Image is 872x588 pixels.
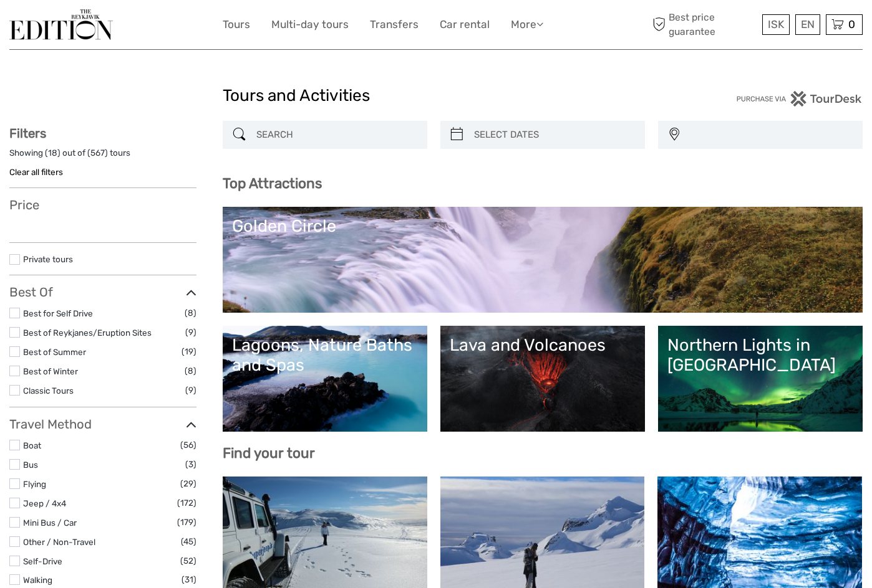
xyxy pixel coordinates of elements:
[185,325,196,339] span: (9)
[9,167,63,177] a: Clear all filters
[9,197,196,212] h3: Price
[23,366,78,376] a: Best of Winter
[182,344,196,359] span: (19)
[90,147,105,159] label: 567
[185,383,196,397] span: (9)
[180,477,196,491] span: (29)
[48,147,57,159] label: 18
[440,16,490,34] a: Car rental
[469,124,639,146] input: SELECT DATES
[23,386,74,396] a: Classic Tours
[232,216,853,303] a: Golden Circle
[450,335,636,355] div: Lava and Volcanoes
[223,175,322,192] b: Top Attractions
[182,572,196,587] span: (31)
[450,335,636,422] a: Lava and Volcanoes
[23,498,66,508] a: Jeep / 4x4
[667,335,853,376] div: Northern Lights in [GEOGRAPHIC_DATA]
[23,460,38,470] a: Bus
[23,537,95,547] a: Other / Non-Travel
[271,16,349,34] a: Multi-day tours
[232,216,853,236] div: Golden Circle
[180,554,196,568] span: (52)
[846,18,857,31] span: 0
[370,16,419,34] a: Transfers
[23,328,152,338] a: Best of Reykjanes/Eruption Sites
[177,515,196,529] span: (179)
[9,285,196,300] h3: Best Of
[23,575,52,585] a: Walking
[511,16,543,34] a: More
[23,254,73,264] a: Private tours
[23,440,41,450] a: Boat
[23,308,93,318] a: Best for Self Drive
[223,86,649,106] h1: Tours and Activities
[649,11,759,38] span: Best price guarantee
[23,556,62,566] a: Self-Drive
[185,306,196,320] span: (8)
[223,16,250,34] a: Tours
[9,147,196,166] div: Showing ( ) out of ( ) tours
[232,335,418,422] a: Lagoons, Nature Baths and Spas
[23,347,86,357] a: Best of Summer
[232,335,418,376] div: Lagoons, Nature Baths and Spas
[9,126,46,141] strong: Filters
[185,364,196,378] span: (8)
[181,534,196,549] span: (45)
[9,417,196,432] h3: Travel Method
[23,479,46,489] a: Flying
[177,496,196,510] span: (172)
[667,335,853,422] a: Northern Lights in [GEOGRAPHIC_DATA]
[180,438,196,452] span: (56)
[768,18,784,31] span: ISK
[251,124,421,146] input: SEARCH
[795,14,820,35] div: EN
[23,518,77,528] a: Mini Bus / Car
[223,445,315,462] b: Find your tour
[736,91,863,107] img: PurchaseViaTourDesk.png
[9,9,113,40] img: The Reykjavík Edition
[185,457,196,472] span: (3)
